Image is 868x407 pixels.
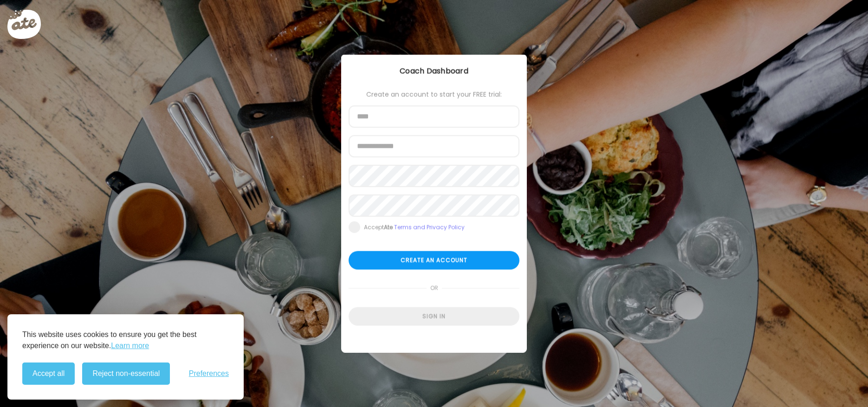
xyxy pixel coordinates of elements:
[364,224,465,231] div: Accept
[341,66,527,77] div: Coach Dashboard
[189,369,229,378] button: Toggle preferences
[82,362,170,385] button: Reject non-essential
[22,362,75,385] button: Accept all cookies
[394,223,465,231] a: Terms and Privacy Policy
[111,340,149,351] a: Learn more
[349,91,519,98] div: Create an account to start your FREE trial:
[349,251,519,270] div: Create an account
[189,369,229,378] span: Preferences
[427,279,442,298] span: or
[384,223,393,231] b: Ate
[22,329,229,351] p: This website uses cookies to ensure you get the best experience on our website.
[349,307,519,326] div: Sign in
